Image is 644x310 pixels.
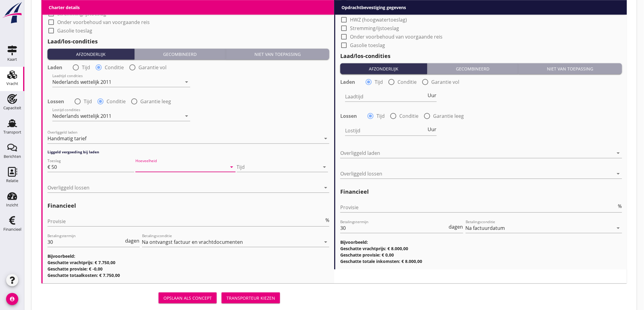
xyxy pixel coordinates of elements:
[345,126,427,135] input: Lostijd
[135,49,226,60] button: Gecombineerd
[340,188,622,196] h2: Financieel
[47,136,86,141] div: Handmatig tarief
[228,51,327,57] div: Niet van toepassing
[466,225,505,231] div: Na factuurdatum
[137,51,223,57] div: Gecombineerd
[615,170,622,177] i: arrow_drop_down
[6,179,18,183] div: Relatie
[47,49,135,60] button: Afzonderlijk
[430,66,516,72] div: Gecombineerd
[47,259,329,266] h3: Geschatte vrachtprijs: € 7.750,00
[3,106,21,110] div: Capaciteit
[226,49,329,60] button: Niet van toepassing
[350,17,407,23] label: HWZ (hoogwatertoeslag)
[51,162,134,172] input: Toeslag
[1,2,23,24] img: logo-small.a267ee39.svg
[159,292,217,303] button: Opslaan als concept
[138,64,166,70] label: Garantie vol
[57,2,114,8] label: HWZ (hoogwatertoeslag)
[322,135,329,142] i: arrow_drop_down
[345,92,427,101] input: Laadtijd
[6,203,18,207] div: Inzicht
[47,237,124,247] input: Betalingstermijn
[399,113,418,119] label: Conditie
[6,293,18,305] i: account_circle
[397,79,417,85] label: Conditie
[52,79,111,85] div: Nederlands wettelijk 2011
[428,93,437,98] span: Uur
[47,216,324,226] input: Provisie
[47,64,62,70] strong: Laden
[340,239,622,245] h3: Bijvoorbeeld:
[84,98,92,104] label: Tijd
[322,184,329,191] i: arrow_drop_down
[47,98,64,104] strong: Lossen
[340,223,448,233] input: Betalingstermijn
[57,19,150,25] label: Onder voorbehoud van voorgaande reis
[427,63,518,74] button: Gecombineerd
[47,266,329,272] h3: Geschatte provisie: € -0,00
[47,272,329,278] h3: Geschatte totaalkosten: € 7.750,00
[222,292,280,303] button: Transporteur kiezen
[4,155,21,158] div: Berichten
[376,113,385,119] label: Tijd
[50,51,132,57] div: Afzonderlijk
[433,113,464,119] label: Garantie leeg
[3,130,21,134] div: Transport
[163,295,212,301] div: Opslaan als concept
[3,227,21,231] div: Financieel
[321,163,328,171] i: arrow_drop_down
[324,218,329,223] div: %
[428,127,437,132] span: Uur
[350,25,399,31] label: Stremming/ijstoeslag
[350,8,404,14] label: KWZ (laagwatertoeslag)
[57,11,106,17] label: Stremming/ijstoeslag
[521,66,620,72] div: Niet van toepassing
[350,34,443,40] label: Onder voorbehoud van voorgaande reis
[340,252,622,258] h3: Geschatte provisie: € 0,00
[226,295,275,301] div: Transporteur kiezen
[124,238,140,243] div: dagen
[615,149,622,157] i: arrow_drop_down
[340,245,622,252] h3: Geschatte vrachtprijs: € 8.000,00
[7,57,17,61] div: Kaart
[82,64,90,70] label: Tijd
[105,64,124,70] label: Conditie
[47,163,51,171] div: €
[47,37,329,46] h2: Laad/los-condities
[519,63,622,74] button: Niet van toepassing
[340,258,622,264] h3: Geschatte totale inkomsten: € 8.000,00
[448,224,463,229] div: dagen
[340,63,427,74] button: Afzonderlijk
[47,149,329,155] h4: Liggeld vergoeding bij laden
[340,79,355,85] strong: Laden
[140,98,171,104] label: Garantie leeg
[142,239,243,245] div: Na ontvangst factuur en vrachtdocumenten
[6,82,18,86] div: Vracht
[340,203,617,212] input: Provisie
[375,79,383,85] label: Tijd
[47,202,329,210] h2: Financieel
[343,66,425,72] div: Afzonderlijk
[228,163,236,171] i: arrow_drop_down
[183,112,190,120] i: arrow_drop_down
[183,78,190,86] i: arrow_drop_down
[340,113,357,119] strong: Lossen
[107,98,126,104] label: Conditie
[431,79,459,85] label: Garantie vol
[350,42,385,48] label: Gasolie toeslag
[615,224,622,232] i: arrow_drop_down
[47,253,329,259] h3: Bijvoorbeeld:
[322,238,329,246] i: arrow_drop_down
[57,28,92,34] label: Gasolie toeslag
[52,113,111,119] div: Nederlands wettelijk 2011
[340,52,622,60] h2: Laad/los-condities
[617,204,622,209] div: %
